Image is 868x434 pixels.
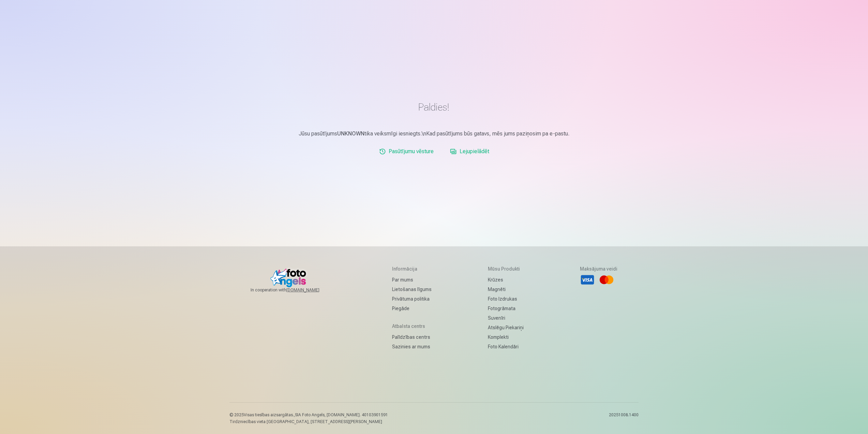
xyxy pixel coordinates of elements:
[392,332,432,342] a: Palīdzības centrs
[392,323,432,330] h5: Atbalsta centrs
[376,145,436,158] a: Pasūtījumu vēsture
[235,101,633,113] h1: Paldies!
[488,265,524,272] h5: Mūsu produkti
[447,145,492,158] a: Lejupielādēt
[392,285,432,294] a: Lietošanas līgums
[599,272,614,287] li: Mastercard
[609,412,639,424] p: 20251008.1400
[580,272,595,287] li: Visa
[337,130,364,137] b: UNKNOWN
[392,294,432,304] a: Privātuma politika
[392,275,432,285] a: Par mums
[488,275,524,285] a: Krūzes
[580,265,617,272] h5: Maksājuma veidi
[392,265,432,272] h5: Informācija
[488,323,524,332] a: Atslēgu piekariņi
[488,313,524,323] a: Suvenīri
[392,304,432,313] a: Piegāde
[229,412,388,418] p: © 2025 Visas tiesības aizsargātas. ,
[488,304,524,313] a: Fotogrāmata
[286,287,336,293] a: [DOMAIN_NAME]
[392,342,432,351] a: Sazinies ar mums
[488,285,524,294] a: Magnēti
[229,419,388,424] p: Tirdzniecības vieta [GEOGRAPHIC_DATA], [STREET_ADDRESS][PERSON_NAME]
[295,413,388,417] span: SIA Foto Angels, [DOMAIN_NAME]. 40103901591
[488,342,524,351] a: Foto kalendāri
[488,294,524,304] a: Foto izdrukas
[251,287,336,293] span: In cooperation with
[235,130,633,138] p: Jūsu pasūtījums tika veiksmīgi iesniegts.\nKad pasūtījums būs gatavs, mēs jums paziņosim pa e-pastu.
[488,332,524,342] a: Komplekti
